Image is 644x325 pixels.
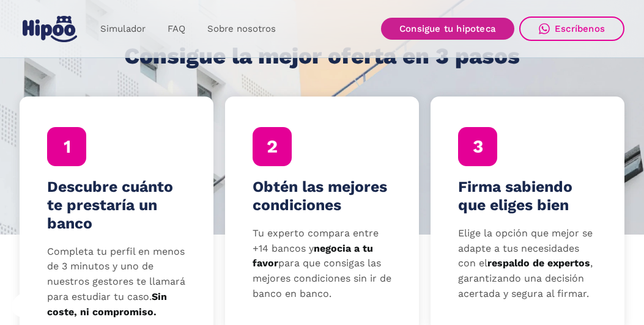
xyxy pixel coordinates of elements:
[47,178,186,232] h4: Descubre cuánto te prestaría un banco
[157,17,196,41] a: FAQ
[89,17,157,41] a: Simulador
[458,178,597,214] h4: Firma sabiendo que eliges bien
[487,257,590,269] strong: respaldo de expertos
[253,178,391,214] h4: Obtén las mejores condiciones
[458,226,597,302] p: Elige la opción que mejor se adapte a tus necesidades con el , garantizando una decisión acertada...
[253,226,391,302] p: Tu experto compara entre +14 bancos y para que consigas las mejores condiciones sin ir de banco e...
[519,16,624,41] a: Escríbenos
[47,244,186,320] p: Completa tu perfil en menos de 3 minutos y uno de nuestros gestores te llamará para estudiar tu c...
[381,18,514,40] a: Consigue tu hipoteca
[555,23,605,34] div: Escríbenos
[196,17,287,41] a: Sobre nosotros
[124,44,520,68] h1: Consigue la mejor oferta en 3 pasos
[20,11,80,47] a: home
